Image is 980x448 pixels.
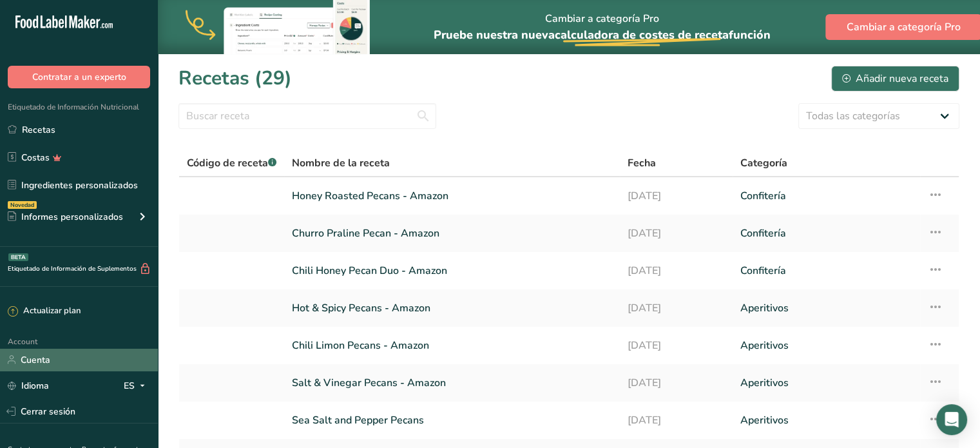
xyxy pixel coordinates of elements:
div: Actualizar plan [8,305,81,318]
a: Idioma [8,375,49,397]
a: Aperitivos [740,332,912,359]
h1: Recetas (29) [178,64,292,93]
a: [DATE] [628,257,725,284]
span: Código de receta [187,156,276,170]
a: [DATE] [628,220,725,247]
a: Confitería [740,257,912,284]
div: Cambiar a categoría Pro [434,1,771,54]
div: Añadir nueva receta [842,71,948,86]
span: calculadora de costes de receta [555,27,729,43]
a: [DATE] [628,295,725,322]
a: Aperitivos [740,407,912,434]
span: Cambiar a categoría Pro [847,19,961,35]
div: BETA [8,253,28,261]
a: Sea Salt and Pepper Pecans [292,407,612,434]
div: ES [124,378,150,393]
span: Pruebe nuestra nueva función [434,27,771,43]
a: Confitería [740,220,912,247]
span: Categoría [740,155,787,171]
a: Confitería [740,182,912,209]
a: [DATE] [628,332,725,359]
span: Nombre de la receta [292,155,390,171]
a: Honey Roasted Pecans - Amazon [292,182,612,209]
button: Añadir nueva receta [831,66,959,92]
a: [DATE] [628,182,725,209]
div: Open Intercom Messenger [936,404,967,435]
a: Hot & Spicy Pecans - Amazon [292,295,612,322]
a: Salt & Vinegar Pecans - Amazon [292,369,612,396]
button: Contratar a un experto [8,66,150,88]
a: [DATE] [628,407,725,434]
div: Novedad [8,201,37,209]
a: Chili Honey Pecan Duo - Amazon [292,257,612,284]
a: Churro Praline Pecan - Amazon [292,220,612,247]
a: Aperitivos [740,369,912,396]
a: [DATE] [628,369,725,396]
a: Aperitivos [740,295,912,322]
input: Buscar receta [178,103,436,129]
span: Fecha [628,155,656,171]
div: Informes personalizados [8,210,123,224]
a: Chili Limon Pecans - Amazon [292,332,612,359]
